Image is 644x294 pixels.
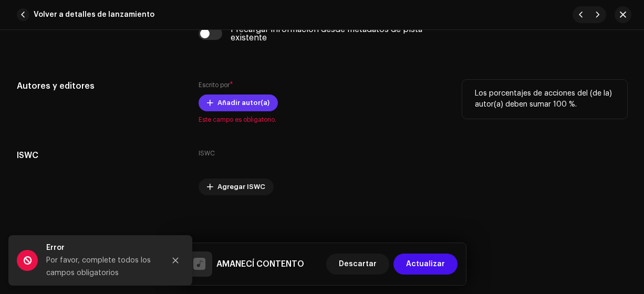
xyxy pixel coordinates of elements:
[393,254,458,275] button: Actualizar
[339,254,377,275] span: Descartar
[475,88,615,110] p: Los porcentajes de acciones del (de la) autor(a) deben sumar 100 %.
[199,82,230,88] small: Escrito por
[46,254,157,279] div: Por favor, complete todos los campos obligatorios
[199,115,446,124] span: Este campo es obligatorio.
[17,80,182,92] h5: Autores y editores
[406,254,445,275] span: Actualizar
[46,241,157,254] div: Error
[199,94,278,111] button: Añadir autor(a)
[17,149,182,162] h5: ISWC
[199,178,274,195] button: Agregar ISWC
[216,258,304,270] h5: AMANECÍ CONTENTO
[231,25,446,42] div: Precargar información desde metadatos de pista existente
[199,149,215,157] label: ISWC
[217,176,265,197] span: Agregar ISWC
[165,250,186,271] button: Close
[217,92,269,113] span: Añadir autor(a)
[326,254,389,275] button: Descartar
